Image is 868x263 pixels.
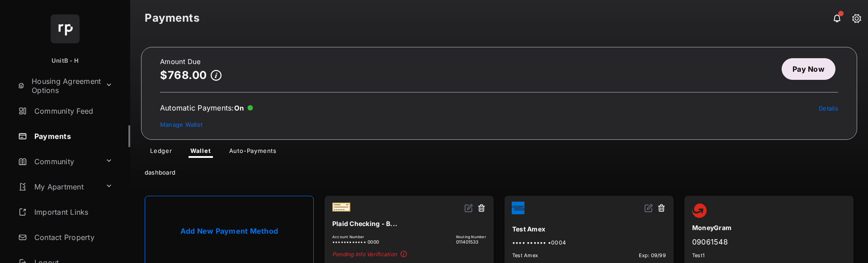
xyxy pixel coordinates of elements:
[456,239,486,245] span: 011401533
[14,176,102,198] a: My Apartment
[332,251,486,258] span: Pending Info Verification
[222,147,284,158] a: Auto-Payments
[692,252,704,258] span: Test1
[160,58,222,65] h2: Amount Due
[14,226,130,248] a: Contact Property
[819,105,838,112] a: Details
[332,216,486,231] div: Plaid Checking - B...
[512,221,666,236] div: Test Amex
[143,147,179,158] a: Ledger
[512,239,666,246] div: •••• •••••• •0004
[464,203,473,212] img: svg+xml;base64,PHN2ZyB2aWV3Qm94PSIwIDAgMjQgMjQiIHdpZHRoPSIxNiIgaGVpZ2h0PSIxNiIgZmlsbD0ibm9uZSIgeG...
[692,220,846,235] div: MoneyGram
[14,125,130,147] a: Payments
[130,158,868,183] div: dashboard
[160,121,203,128] a: Manage Wallet
[512,252,538,258] span: Test Amex
[692,237,846,246] div: 09061548
[52,56,79,65] p: UnitB - H
[332,235,379,239] span: Account Number
[14,75,102,97] a: Housing Agreement Options
[644,203,653,212] img: svg+xml;base64,PHN2ZyB2aWV3Qm94PSIwIDAgMjQgMjQiIHdpZHRoPSIxNiIgaGVpZ2h0PSIxNiIgZmlsbD0ibm9uZSIgeG...
[183,147,218,158] a: Wallet
[145,13,199,23] strong: Payments
[639,252,666,258] span: Exp: 09/99
[14,100,130,122] a: Community Feed
[456,235,486,239] span: Routing Number
[14,151,102,172] a: Community
[14,201,116,223] a: Important Links
[160,103,253,112] div: Automatic Payments :
[332,239,379,245] span: •••••••••••• 0000
[51,14,80,43] img: svg+xml;base64,PHN2ZyB4bWxucz0iaHR0cDovL3d3dy53My5vcmcvMjAwMC9zdmciIHdpZHRoPSI2NCIgaGVpZ2h0PSI2NC...
[160,69,207,81] p: $768.00
[234,104,244,112] span: On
